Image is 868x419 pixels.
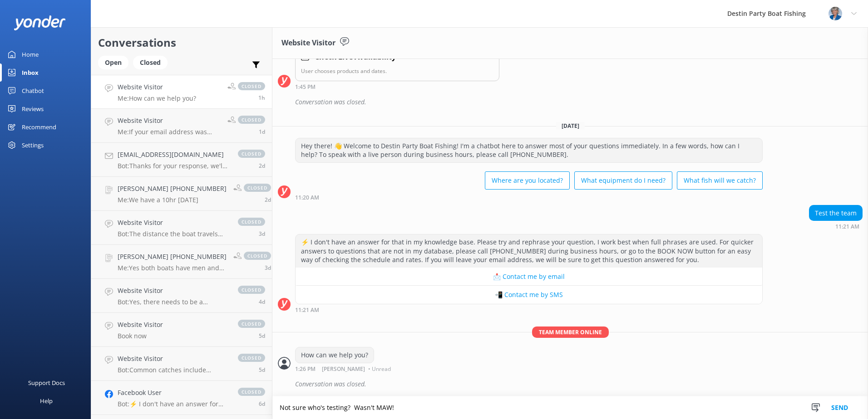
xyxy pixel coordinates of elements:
[91,75,272,109] a: Website VisitorMe:How can we help you?closed1h
[118,128,221,136] p: Me: If your email address was typed in correctly, the confirmation was emailed to you. If you did...
[118,252,227,262] h4: [PERSON_NAME] [PHONE_NUMBER]
[244,184,271,192] span: closed
[272,396,868,419] textarea: Not sure who's testing? Wasn't MAW!
[278,94,863,110] div: 2025-08-15T19:17:26.223
[296,268,762,286] button: 📩 Contact me by email
[322,366,365,372] span: [PERSON_NAME]
[118,298,229,306] p: Bot: Yes, there needs to be a minimum of 20 passengers for the boat to leave the dock.
[259,298,265,306] span: Aug 21 2025 05:03pm (UTC -05:00) America/Cancun
[118,184,227,194] h4: [PERSON_NAME] [PHONE_NUMBER]
[118,354,229,364] h4: Website Visitor
[22,118,56,136] div: Recommend
[238,116,265,124] span: closed
[295,307,763,313] div: Aug 26 2025 11:21am (UTC -05:00) America/Cancun
[98,56,128,69] div: Open
[296,138,762,162] div: Hey there! 👋 Welcome to Destin Party Boat Fishing! I'm a chatbot here to answer most of your ques...
[556,122,585,130] span: [DATE]
[301,67,493,75] p: User chooses products and dates.
[91,245,272,279] a: [PERSON_NAME] [PHONE_NUMBER]Me:Yes both boats have men and women's bathrooms and ac cabins.closed3d
[368,366,391,372] span: • Unread
[809,205,862,221] div: Test the team
[98,57,133,67] a: Open
[133,57,172,67] a: Closed
[238,286,265,294] span: closed
[295,94,863,110] div: Conversation was closed.
[295,365,393,372] div: Aug 26 2025 01:26pm (UTC -05:00) America/Cancun
[296,347,374,363] div: How can we help you?
[296,286,762,304] button: 📲 Contact me by SMS
[259,332,265,340] span: Aug 21 2025 01:32pm (UTC -05:00) America/Cancun
[91,381,272,415] a: Facebook UserBot:⚡ I don't have an answer for that in my knowledge base. Please try and rephrase ...
[118,388,229,398] h4: Facebook User
[118,366,229,374] p: Bot: Common catches include snapper, grouper, triggerfish, cobia, and amberjack, with occasional ...
[91,143,272,177] a: [EMAIL_ADDRESS][DOMAIN_NAME]Bot:Thanks for your response, we'll get back to you as soon as we can...
[118,264,227,272] p: Me: Yes both boats have men and women's bathrooms and ac cabins.
[485,171,570,190] button: Where are you located?
[238,150,265,158] span: closed
[238,218,265,226] span: closed
[295,195,319,200] strong: 11:20 AM
[118,400,229,408] p: Bot: ⚡ I don't have an answer for that in my knowledge base. Please try and rephrase your questio...
[91,211,272,245] a: Website VisitorBot:The distance the boat travels out to sea depends on the length of the fishing ...
[296,234,762,268] div: ⚡ I don't have an answer for that in my knowledge base. Please try and rephrase your question, I ...
[295,84,316,90] strong: 1:45 PM
[823,396,857,419] button: Send
[259,128,265,136] span: Aug 25 2025 11:09am (UTC -05:00) America/Cancun
[835,224,859,229] strong: 11:21 AM
[238,82,265,90] span: closed
[532,326,609,338] span: Team member online
[118,94,196,102] p: Me: How can we help you?
[118,196,227,204] p: Me: We have a 10hr [DATE]
[91,109,272,143] a: Website VisitorMe:If your email address was typed in correctly, the confirmation was emailed to y...
[22,45,39,63] div: Home
[295,194,763,200] div: Aug 26 2025 11:20am (UTC -05:00) America/Cancun
[238,354,265,362] span: closed
[259,366,265,374] span: Aug 20 2025 05:24pm (UTC -05:00) America/Cancun
[14,15,66,30] img: yonder-white-logo.png
[118,150,229,160] h4: [EMAIL_ADDRESS][DOMAIN_NAME]
[265,264,271,272] span: Aug 23 2025 05:19am (UTC -05:00) America/Cancun
[259,162,265,170] span: Aug 23 2025 04:25pm (UTC -05:00) America/Cancun
[133,56,168,69] div: Closed
[259,400,265,408] span: Aug 20 2025 12:19pm (UTC -05:00) America/Cancun
[91,347,272,381] a: Website VisitorBot:Common catches include snapper, grouper, triggerfish, cobia, and amberjack, wi...
[91,279,272,313] a: Website VisitorBot:Yes, there needs to be a minimum of 20 passengers for the boat to leave the do...
[22,63,39,82] div: Inbox
[22,100,44,118] div: Reviews
[295,366,316,372] strong: 1:26 PM
[574,171,672,190] button: What equipment do I need?
[281,37,335,49] h3: Website Visitor
[22,136,44,154] div: Settings
[118,332,163,340] p: Book now
[295,376,863,392] div: Conversation was closed.
[118,82,196,92] h4: Website Visitor
[118,320,163,330] h4: Website Visitor
[91,177,272,211] a: [PERSON_NAME] [PHONE_NUMBER]Me:We have a 10hr [DATE]closed2d
[295,307,319,313] strong: 11:21 AM
[118,116,221,126] h4: Website Visitor
[118,162,229,170] p: Bot: Thanks for your response, we'll get back to you as soon as we can during opening hours.
[98,34,265,51] h2: Conversations
[265,196,271,204] span: Aug 23 2025 02:53pm (UTC -05:00) America/Cancun
[40,392,53,410] div: Help
[91,313,272,347] a: Website VisitorBook nowclosed5d
[238,388,265,396] span: closed
[259,230,265,238] span: Aug 23 2025 07:57am (UTC -05:00) America/Cancun
[278,376,863,392] div: 2025-08-26T18:27:14.622
[238,320,265,328] span: closed
[295,83,499,90] div: Aug 15 2025 01:45pm (UTC -05:00) America/Cancun
[809,223,863,229] div: Aug 26 2025 11:21am (UTC -05:00) America/Cancun
[28,374,65,392] div: Support Docs
[118,218,229,228] h4: Website Visitor
[677,171,763,190] button: What fish will we catch?
[118,286,229,296] h4: Website Visitor
[118,230,229,238] p: Bot: The distance the boat travels out to sea depends on the length of the fishing trip and sea c...
[22,82,44,100] div: Chatbot
[258,94,265,102] span: Aug 26 2025 01:26pm (UTC -05:00) America/Cancun
[244,252,271,260] span: closed
[829,7,842,20] img: 250-1665765429.jpg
